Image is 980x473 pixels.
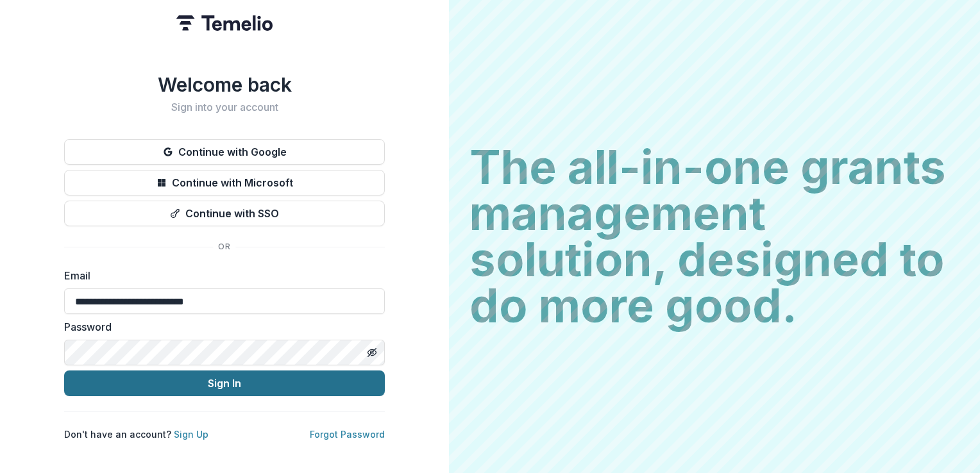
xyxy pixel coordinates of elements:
button: Continue with Google [64,139,385,165]
a: Sign Up [174,429,208,440]
button: Sign In [64,370,385,396]
a: Forgot Password [310,429,385,440]
button: Continue with Microsoft [64,170,385,195]
h1: Welcome back [64,73,385,96]
label: Email [64,268,377,283]
button: Continue with SSO [64,201,385,226]
button: Toggle password visibility [362,342,382,363]
img: Temelio [176,15,273,31]
label: Password [64,319,377,335]
h2: Sign into your account [64,101,385,113]
p: Don't have an account? [64,427,208,441]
